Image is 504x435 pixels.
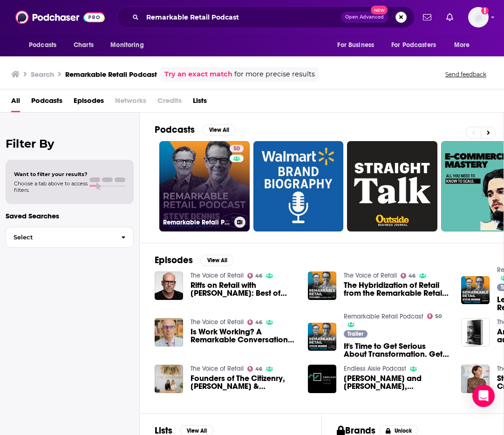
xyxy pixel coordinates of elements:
span: 46 [255,367,262,371]
span: Open Advanced [345,15,384,20]
span: New [371,6,388,14]
a: Remarkable Retail Podcast [344,313,423,320]
a: Founders of The Citizenry, Rachel Bentley & Carly Nance: Best of the Remarkable Retail podcast [191,374,297,390]
div: Open Intercom Messenger [472,385,495,407]
a: The Voice of Retail [191,272,244,279]
span: Choose a tab above to access filters. [14,180,88,193]
a: 46 [401,273,416,279]
span: Want to filter your results? [14,171,88,177]
h3: Remarkable Retail Podcast [65,70,157,79]
a: Riffs on Retail with Scott Galloway: Best of Remarkable Retail #podcast [191,281,297,297]
a: Is Work Working? A Remarkable Conversation with Seth Godin: A Pickup from the Remarkable Retail #... [191,328,297,344]
button: open menu [104,36,156,54]
img: User Profile [468,7,489,27]
input: Search podcasts, credits, & more... [143,10,341,25]
span: Founders of The Citizenry, [PERSON_NAME] & [PERSON_NAME]: Best of the Remarkable Retail podcast [191,374,297,390]
a: Charts [68,36,99,54]
img: The Hybridization of Retail from the Remarkable Retail podcast with Steve Dennis [308,272,336,300]
button: Select [6,227,134,248]
p: Saved Searches [6,211,134,220]
span: Select [6,234,114,240]
img: Stepping Out in Style with Crocs President Michelle Poole: Best of the Remarkable Retail podcast [461,365,490,393]
a: 50 [427,313,442,319]
svg: Add a profile image [481,7,489,14]
span: Is Work Working? A Remarkable Conversation with [PERSON_NAME]: A Pickup from the Remarkable Retai... [191,328,297,344]
button: Open AdvancedNew [341,12,388,23]
a: Endless Aisle Podcast [344,365,406,373]
img: Founders of The Citizenry, Rachel Bentley & Carly Nance: Best of the Remarkable Retail podcast [155,365,183,393]
button: open menu [22,36,68,54]
span: Credits [157,93,182,112]
span: for more precise results [234,69,315,80]
span: More [454,39,470,52]
span: 50 [435,314,442,319]
span: 46 [409,274,415,278]
a: PodcastsView All [155,124,236,136]
a: Lists [193,93,207,112]
img: Leap to Higher Ground: Get Ready for Season 8 of the Remarkable Retail Podcast [461,276,490,305]
a: Show notifications dropdown [419,9,435,25]
div: Search podcasts, credits, & more... [117,7,415,28]
a: Try an exact match [164,69,232,80]
a: It's Time to Get Serious About Transformation. Get Ready for Season 7 of the Remarkable Retail Po... [344,342,450,358]
a: 50Remarkable Retail Podcast [159,141,250,231]
h2: Episodes [155,254,193,266]
a: 46 [247,273,263,279]
span: 46 [255,274,262,278]
a: The Hybridization of Retail from the Remarkable Retail podcast with Steve Dennis [344,281,450,297]
a: Episodes [74,93,104,112]
span: Charts [74,39,94,52]
a: 46 [247,319,263,325]
span: [PERSON_NAME] and [PERSON_NAME], Remarkable Retail Podcast [344,374,450,390]
span: Trailer [347,331,363,337]
button: View All [200,255,234,266]
a: Show notifications dropdown [443,9,457,25]
a: Steve Dennis and Michael LeBlanc, Remarkable Retail Podcast [308,365,336,393]
img: Riffs on Retail with Scott Galloway: Best of Remarkable Retail #podcast [155,272,183,300]
a: All [11,93,20,112]
span: For Podcasters [391,39,436,52]
img: Amazon Unbound with author Brad Stone from Season Three of the Remarkable Retail podcast [461,318,490,347]
img: Is Work Working? A Remarkable Conversation with Seth Godin: A Pickup from the Remarkable Retail #... [155,318,183,347]
img: It's Time to Get Serious About Transformation. Get Ready for Season 7 of the Remarkable Retail Po... [308,323,336,351]
img: Podchaser - Follow, Share and Rate Podcasts [15,8,105,26]
a: 46 [247,366,263,372]
span: Networks [115,93,146,112]
button: open menu [385,36,450,54]
span: 46 [255,320,262,325]
span: For Business [337,39,374,52]
a: EpisodesView All [155,254,234,266]
a: The Voice of Retail [191,365,244,373]
a: The Voice of Retail [344,272,397,279]
a: The Voice of Retail [191,318,244,326]
h2: Filter By [6,137,134,150]
span: Monitoring [110,39,143,52]
button: open menu [331,36,386,54]
a: Steve Dennis and Michael LeBlanc, Remarkable Retail Podcast [344,374,450,390]
span: Riffs on Retail with [PERSON_NAME]: Best of Remarkable Retail #podcast [191,281,297,297]
span: 50 [233,144,240,154]
h3: Search [31,70,54,79]
span: Podcasts [29,39,56,52]
h3: Remarkable Retail Podcast [163,218,231,226]
button: Send feedback [443,70,489,78]
span: Logged in as amandalamPR [468,7,489,27]
span: The Hybridization of Retail from the Remarkable Retail podcast with [PERSON_NAME] [344,281,450,297]
button: open menu [448,36,482,54]
a: Podcasts [31,93,62,112]
h2: Podcasts [155,124,195,136]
